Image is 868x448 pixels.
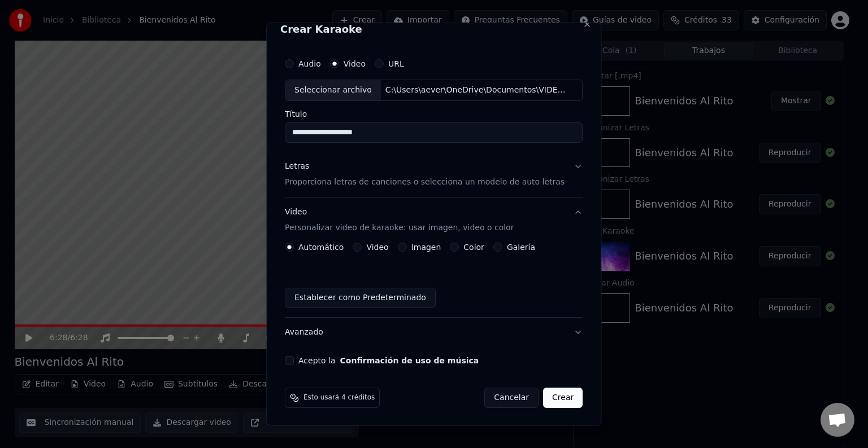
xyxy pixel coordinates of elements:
button: Acepto la [340,357,479,364]
button: Crear [543,388,583,408]
label: Video [367,243,389,251]
div: VideoPersonalizar video de karaoke: usar imagen, video o color [285,243,583,317]
div: Seleccionar archivo [285,80,381,100]
label: Automático [298,243,344,251]
label: Audio [298,60,321,68]
label: Título [285,110,583,118]
p: Proporciona letras de canciones o selecciona un modelo de auto letras [285,177,565,188]
label: Color [464,243,485,251]
label: Acepto la [298,357,479,364]
p: Personalizar video de karaoke: usar imagen, video o color [285,222,514,234]
button: Avanzado [285,318,583,347]
button: LetrasProporciona letras de canciones o selecciona un modelo de auto letras [285,152,583,197]
label: Galería [507,243,535,251]
label: Video [344,60,366,68]
button: VideoPersonalizar video de karaoke: usar imagen, video o color [285,197,583,243]
span: Esto usará 4 créditos [303,393,375,402]
label: Imagen [411,243,441,251]
div: Letras [285,161,309,172]
label: URL [388,60,404,68]
div: Video [285,207,514,234]
button: Cancelar [485,388,539,408]
h2: Crear Karaoke [280,24,587,34]
div: C:\Users\aever\OneDrive\Documentos\VIDEOS SODA\Evento Pega\Intro Un hombre Alado.mp4 [381,85,573,96]
button: Establecer como Predeterminado [285,288,436,308]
